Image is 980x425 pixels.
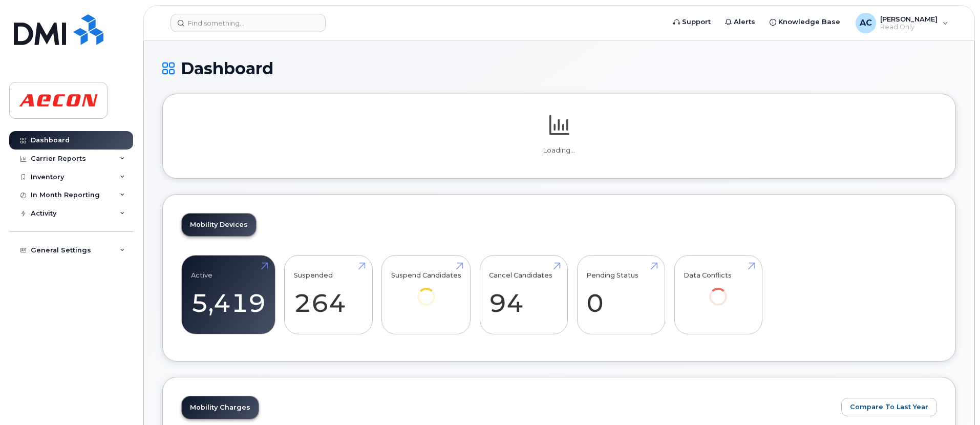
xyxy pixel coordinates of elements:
[162,59,956,77] h1: Dashboard
[684,261,753,320] a: Data Conflicts
[191,261,266,329] a: Active 5,419
[391,261,461,320] a: Suspend Candidates
[586,261,655,329] a: Pending Status 0
[841,398,937,416] button: Compare To Last Year
[294,261,363,329] a: Suspended 264
[182,396,259,419] a: Mobility Charges
[182,214,256,236] a: Mobility Devices
[850,402,928,412] span: Compare To Last Year
[181,146,937,155] p: Loading...
[489,261,558,329] a: Cancel Candidates 94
